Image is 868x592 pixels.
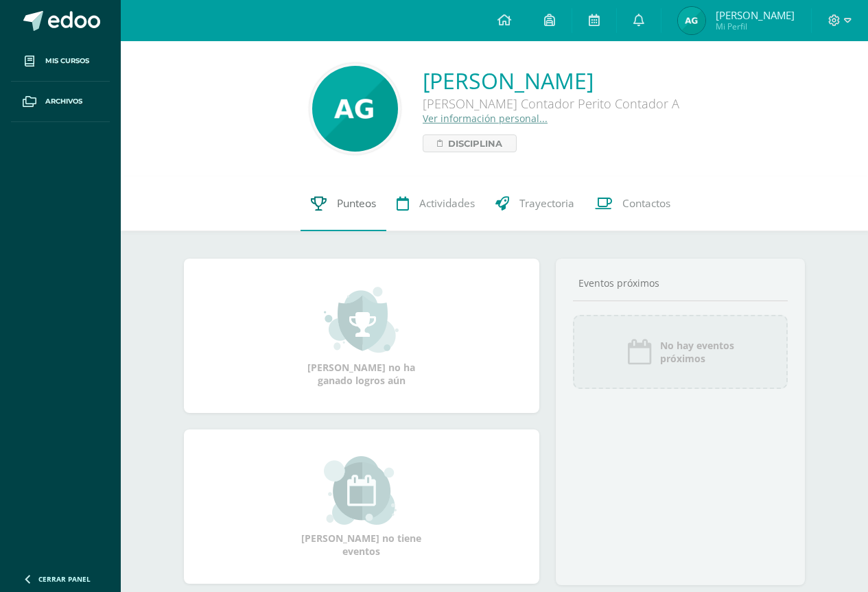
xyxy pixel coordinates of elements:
[301,176,386,231] a: Punteos
[423,134,517,152] a: Disciplina
[45,56,89,67] span: Mis cursos
[324,285,399,354] img: achievement_small.png
[45,96,82,107] span: Archivos
[678,7,705,34] img: 77b346fa40d0f6863b3502a680d4df44.png
[337,196,376,211] span: Punteos
[324,456,399,525] img: event_small.png
[519,196,574,211] span: Trayectoria
[573,276,788,289] div: Eventos próximos
[293,285,430,387] div: [PERSON_NAME] no ha ganado logros aún
[423,112,548,125] a: Ver información personal...
[626,338,653,366] img: event_icon.png
[716,21,795,32] span: Mi Perfil
[419,196,475,211] span: Actividades
[585,176,681,231] a: Contactos
[448,135,502,152] span: Disciplina
[386,176,485,231] a: Actividades
[423,66,679,95] a: [PERSON_NAME]
[622,196,670,211] span: Contactos
[38,574,91,584] span: Cerrar panel
[11,82,110,122] a: Archivos
[485,176,585,231] a: Trayectoria
[660,339,734,365] span: No hay eventos próximos
[293,456,430,558] div: [PERSON_NAME] no tiene eventos
[423,95,679,112] div: [PERSON_NAME] Contador Perito Contador A
[11,41,110,82] a: Mis cursos
[312,66,398,152] img: 505c0c24e8d9f24c73ec499a65c212d3.png
[716,8,795,22] span: [PERSON_NAME]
